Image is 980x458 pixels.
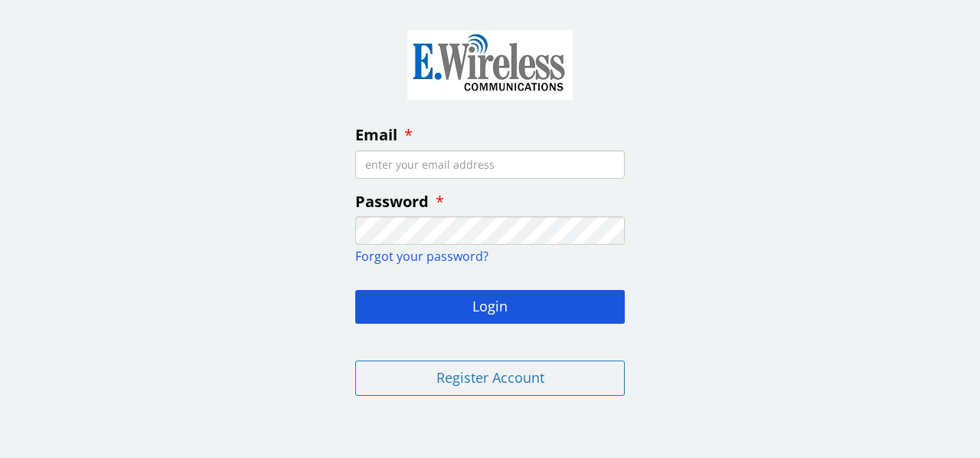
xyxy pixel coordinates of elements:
span: Password [355,191,429,212]
input: enter your email address [355,150,625,179]
span: Email [355,124,397,145]
button: Register Account [355,361,625,396]
button: Login [355,290,625,324]
a: Forgot your password? [355,248,488,265]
